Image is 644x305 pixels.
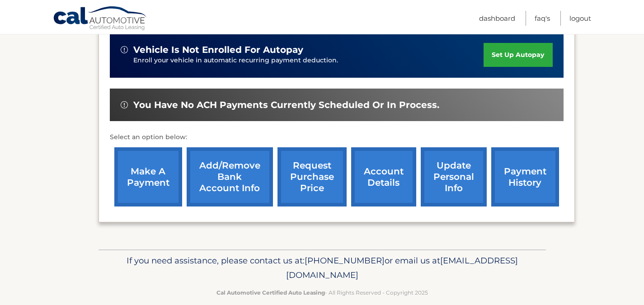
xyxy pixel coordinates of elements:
[53,6,148,32] a: Cal Automotive
[104,288,540,297] p: - All Rights Reserved - Copyright 2025
[110,132,564,143] p: Select an option below:
[286,255,518,280] span: [EMAIL_ADDRESS][DOMAIN_NAME]
[121,101,128,108] img: alert-white.svg
[187,147,273,206] a: Add/Remove bank account info
[421,147,487,206] a: update personal info
[351,147,416,206] a: account details
[277,147,347,206] a: request purchase price
[216,289,325,296] strong: Cal Automotive Certified Auto Leasing
[133,44,303,56] span: vehicle is not enrolled for autopay
[104,253,540,282] p: If you need assistance, please contact us at: or email us at
[305,255,385,266] span: [PHONE_NUMBER]
[121,46,128,53] img: alert-white.svg
[133,99,439,111] span: You have no ACH payments currently scheduled or in process.
[133,56,484,66] p: Enroll your vehicle in automatic recurring payment deduction.
[484,43,552,67] a: set up autopay
[491,147,559,206] a: payment history
[569,11,591,26] a: Logout
[114,147,182,206] a: make a payment
[479,11,515,26] a: Dashboard
[535,11,550,26] a: FAQ's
